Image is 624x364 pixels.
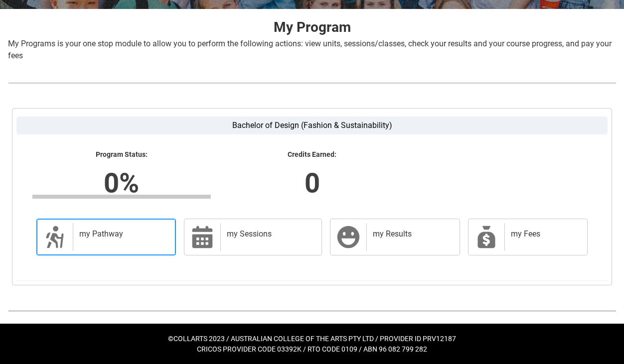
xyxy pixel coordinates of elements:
[43,225,67,249] span: Description of icon when needed
[8,306,616,316] img: REDU_GREY_LINE
[373,229,449,239] h2: my Results
[79,229,165,239] h2: my Pathway
[32,195,211,199] div: Progress Bar
[274,19,351,35] strong: My Program
[32,150,211,159] lightning-formatted-text: Program Status:
[223,150,401,159] lightning-formatted-text: Credits Earned:
[8,78,616,88] img: REDU_GREY_LINE
[184,219,322,255] a: my Sessions
[8,39,612,60] span: My Programs is your one stop module to allow you to perform the following actions: view units, se...
[36,219,176,255] a: my Pathway
[330,219,460,255] a: my Results
[16,117,608,134] label: Bachelor of Design (Fashion & Sustainability)
[160,163,464,204] lightning-formatted-number: 0
[474,225,498,249] span: My Payments
[511,229,577,239] h2: my Fees
[468,219,588,255] a: my Fees
[227,229,312,239] h2: my Sessions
